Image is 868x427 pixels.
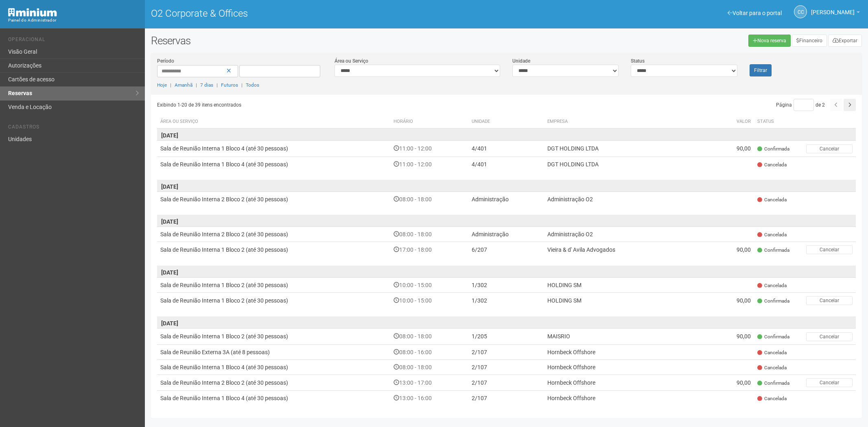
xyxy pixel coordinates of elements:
a: Nova reserva [748,35,791,47]
td: Administração [468,227,544,242]
td: 90,00 [718,292,754,308]
td: 4/401 [468,157,544,172]
a: Hoje [157,82,167,88]
td: Administração O2 [544,227,718,242]
th: Horário [390,115,468,129]
td: 11:00 - 12:00 [390,141,468,157]
div: Painel do Administrador [8,17,139,24]
td: Sala de Reunião Interna 2 Bloco 2 (até 30 pessoas) [157,227,391,242]
td: Hornbeck Offshore [544,344,718,359]
span: Cancelada [757,231,787,238]
td: Vieira & d' Avila Advogados [544,242,718,257]
label: Status [631,57,645,65]
button: Exportar [828,35,862,47]
td: Sala de Reunião Interna 1 Bloco 4 (até 30 pessoas) [157,141,391,157]
span: Cancelada [757,349,787,356]
td: 6/207 [468,242,544,257]
span: Confirmada [757,298,789,305]
span: Camila Catarina Lima [811,1,855,15]
span: | [170,82,171,88]
td: 4/401 [468,141,544,157]
td: 2/107 [468,375,544,390]
span: Cancelada [757,364,787,371]
strong: [DATE] [161,132,178,139]
th: Empresa [544,115,718,129]
a: Futuros [221,82,238,88]
td: 08:00 - 16:00 [390,344,468,359]
td: 1/205 [468,329,544,344]
td: DGT HOLDING LTDA [544,157,718,172]
strong: [DATE] [161,269,178,276]
td: HOLDING SM [544,292,718,308]
td: DGT HOLDING LTDA [544,141,718,157]
td: MAISRIO [544,329,718,344]
span: Confirmada [757,247,789,254]
td: Sala de Reunião Interna 1 Bloco 4 (até 30 pessoas) [157,157,391,172]
a: Financeiro [792,35,827,47]
td: 1/302 [468,277,544,292]
th: Status [754,115,803,129]
img: Minium [8,8,57,17]
td: 90,00 [718,329,754,344]
td: 08:00 - 18:00 [390,359,468,375]
td: Hornbeck Offshore [544,359,718,375]
td: Sala de Reunião Externa 3A (até 8 pessoas) [157,344,391,359]
td: Sala de Reunião Interna 1 Bloco 4 (até 30 pessoas) [157,390,391,405]
button: Cancelar [806,296,853,305]
td: 17:00 - 18:00 [390,242,468,257]
td: 08:00 - 18:00 [390,192,468,207]
span: Confirmada [757,146,789,152]
td: 13:00 - 17:00 [390,375,468,390]
a: Todos [246,82,259,88]
td: Administração [468,192,544,207]
button: Filtrar [750,64,772,76]
td: 10:00 - 15:00 [390,277,468,292]
a: Voltar para o portal [728,10,782,16]
td: 90,00 [718,242,754,257]
td: HOLDING SM [544,277,718,292]
td: Hornbeck Offshore [544,375,718,390]
button: Cancelar [806,245,853,254]
span: Cancelada [757,161,787,168]
td: 08:00 - 18:00 [390,227,468,242]
span: Confirmada [757,333,789,340]
td: Sala de Reunião Interna 1 Bloco 2 (até 30 pessoas) [157,292,391,308]
td: Sala de Reunião Interna 1 Bloco 2 (até 30 pessoas) [157,329,391,344]
td: 10:00 - 15:00 [390,292,468,308]
span: | [241,82,243,88]
a: [PERSON_NAME] [811,10,860,17]
td: 1/302 [468,292,544,308]
span: Cancelada [757,196,787,203]
td: 08:00 - 18:00 [390,329,468,344]
a: Amanhã [175,82,192,88]
td: 13:00 - 16:00 [390,390,468,405]
button: Cancelar [806,144,853,153]
div: Exibindo 1-20 de 39 itens encontrados [157,99,507,111]
th: Área ou Serviço [157,115,391,129]
span: Confirmada [757,380,789,387]
strong: [DATE] [161,320,178,327]
a: 7 dias [200,82,213,88]
td: Sala de Reunião Interna 1 Bloco 4 (até 30 pessoas) [157,359,391,375]
li: Cadastros [8,124,139,133]
span: | [216,82,218,88]
td: 2/107 [468,344,544,359]
a: CC [794,5,807,18]
span: Cancelada [757,282,787,289]
button: Cancelar [806,378,853,387]
span: Página de 2 [776,102,825,108]
td: Hornbeck Offshore [544,390,718,405]
strong: [DATE] [161,183,178,190]
label: Área ou Serviço [335,57,368,65]
td: 90,00 [718,141,754,157]
td: Sala de Reunião Interna 1 Bloco 2 (até 30 pessoas) [157,242,391,257]
td: Sala de Reunião Interna 2 Bloco 2 (até 30 pessoas) [157,375,391,390]
td: Administração O2 [544,192,718,207]
td: Sala de Reunião Interna 1 Bloco 2 (até 30 pessoas) [157,277,391,292]
label: Unidade [512,57,530,65]
span: | [196,82,197,88]
th: Unidade [468,115,544,129]
td: 2/107 [468,390,544,405]
h1: O2 Corporate & Offices [151,8,501,19]
td: 2/107 [468,359,544,375]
